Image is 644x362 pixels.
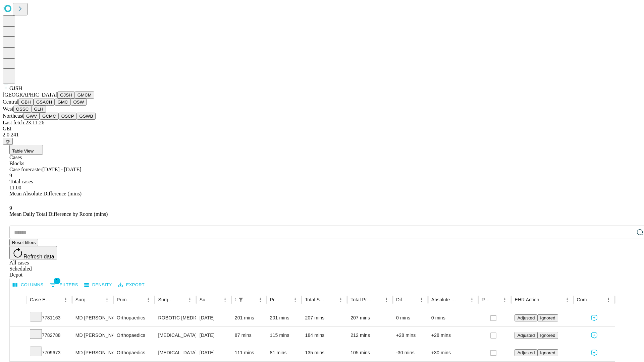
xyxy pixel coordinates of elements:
[77,113,96,120] button: GSWB
[517,350,535,355] span: Adjusted
[235,297,235,302] div: Scheduled In Room Duration
[40,113,59,120] button: GCMC
[515,297,539,302] div: EHR Action
[116,280,146,290] button: Export
[351,344,389,361] div: 105 mins
[9,179,33,184] span: Total cases
[9,167,42,172] span: Case forecaster
[281,295,290,304] button: Sort
[3,120,44,125] span: Last fetch: 23:11:26
[9,173,12,178] span: 9
[3,126,641,132] div: GEI
[158,344,193,361] div: [MEDICAL_DATA] WITH [MEDICAL_DATA] REPAIR
[71,99,87,106] button: OSW
[5,139,10,144] span: @
[235,344,263,361] div: 111 mins
[431,344,475,361] div: +30 mins
[102,295,112,304] button: Menu
[18,99,34,106] button: GBH
[200,327,228,344] div: [DATE]
[396,297,407,302] div: Difference
[491,295,500,304] button: Sort
[12,148,34,154] span: Table View
[30,327,69,344] div: 7782788
[9,239,38,246] button: Reset filters
[54,278,60,284] span: 1
[42,167,81,172] span: [DATE] - [DATE]
[351,309,389,326] div: 207 mins
[13,312,23,324] button: Expand
[577,297,594,302] div: Comments
[3,138,13,145] button: @
[540,315,555,320] span: Ignored
[540,350,555,355] span: Ignored
[117,297,133,302] div: Primary Service
[200,297,210,302] div: Surgery Date
[83,280,114,290] button: Density
[235,309,263,326] div: 201 mins
[13,106,32,113] button: OSSC
[396,327,425,344] div: +28 mins
[236,295,246,304] div: 1 active filter
[235,327,263,344] div: 87 mins
[517,315,535,320] span: Adjusted
[3,99,18,105] span: Central
[540,333,555,338] span: Ignored
[117,309,151,326] div: Orthopaedics
[75,297,92,302] div: Surgeon Name
[185,295,195,304] button: Menu
[305,297,326,302] div: Total Scheduled Duration
[351,327,389,344] div: 212 mins
[537,349,558,356] button: Ignored
[517,333,535,338] span: Adjusted
[200,344,228,361] div: [DATE]
[431,309,475,326] div: 0 mins
[270,344,299,361] div: 81 mins
[3,132,641,138] div: 2.0.241
[382,295,391,304] button: Menu
[144,295,153,304] button: Menu
[13,330,23,342] button: Expand
[467,295,477,304] button: Menu
[13,347,23,359] button: Expand
[9,185,21,190] span: 11.00
[236,295,246,304] button: Show filters
[458,295,467,304] button: Sort
[30,309,69,326] div: 7781163
[48,280,80,290] button: Show filters
[158,297,175,302] div: Surgery Name
[336,295,345,304] button: Menu
[158,327,193,344] div: [MEDICAL_DATA] [MEDICAL_DATA]
[75,92,94,99] button: GMCM
[176,295,185,304] button: Sort
[562,295,572,304] button: Menu
[9,85,22,91] span: GJSH
[158,309,193,326] div: ROBOTIC [MEDICAL_DATA] KNEE TOTAL
[9,191,82,196] span: Mean Absolute Difference (mins)
[31,106,46,113] button: GLH
[30,344,69,361] div: 7709673
[515,332,537,339] button: Adjusted
[9,211,108,217] span: Mean Daily Total Difference by Room (mins)
[3,113,23,119] span: Northeast
[431,297,457,302] div: Absolute Difference
[500,295,509,304] button: Menu
[220,295,230,304] button: Menu
[396,344,425,361] div: -30 mins
[515,314,537,321] button: Adjusted
[270,297,281,302] div: Predicted In Room Duration
[256,295,265,304] button: Menu
[540,295,549,304] button: Sort
[12,240,36,245] span: Reset filters
[351,297,372,302] div: Total Predicted Duration
[75,344,110,361] div: MD [PERSON_NAME] [PERSON_NAME] Md
[604,295,613,304] button: Menu
[305,327,344,344] div: 184 mins
[9,205,12,211] span: 9
[270,309,299,326] div: 201 mins
[30,297,51,302] div: Case Epic Id
[515,349,537,356] button: Adjusted
[9,145,43,155] button: Table View
[537,332,558,339] button: Ignored
[417,295,426,304] button: Menu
